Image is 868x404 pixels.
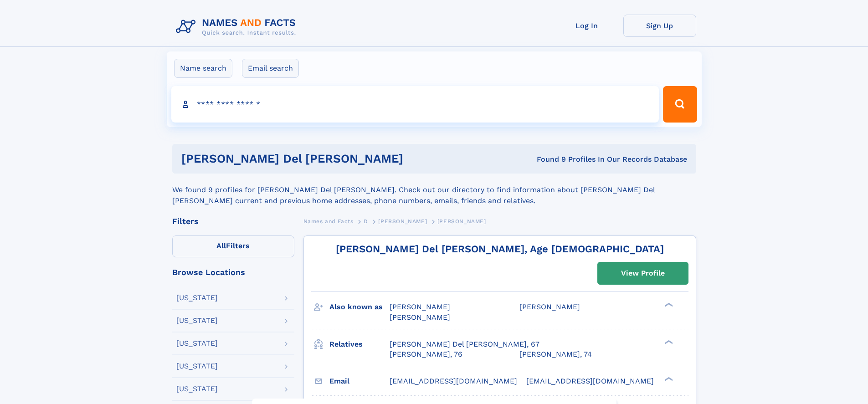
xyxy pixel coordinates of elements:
div: We found 9 profiles for [PERSON_NAME] Del [PERSON_NAME]. Check out our directory to find informat... [172,174,696,206]
h3: Email [329,373,390,389]
a: Names and Facts [303,215,354,227]
input: search input [171,86,659,123]
a: [PERSON_NAME], 76 [390,349,462,359]
a: Sign Up [623,15,696,37]
a: [PERSON_NAME] [378,215,427,227]
img: Logo Names and Facts [172,15,303,39]
span: [PERSON_NAME] [519,302,580,311]
div: [US_STATE] [176,385,218,393]
div: ❯ [663,302,673,308]
div: Browse Locations [172,268,294,276]
span: [EMAIL_ADDRESS][DOMAIN_NAME] [526,377,654,385]
span: [PERSON_NAME] [437,218,486,225]
div: [US_STATE] [176,363,218,370]
label: Name search [174,59,232,78]
h3: Relatives [329,337,390,352]
div: View Profile [621,263,665,284]
div: [US_STATE] [176,294,218,302]
span: [PERSON_NAME] [390,302,450,311]
a: [PERSON_NAME] Del [PERSON_NAME], Age [DEMOGRAPHIC_DATA] [336,243,664,255]
button: Search Button [663,86,697,123]
a: D [364,215,368,227]
a: [PERSON_NAME], 74 [519,349,592,359]
div: Found 9 Profiles In Our Records Database [470,154,687,164]
a: View Profile [598,262,688,284]
a: [PERSON_NAME] Del [PERSON_NAME], 67 [390,339,539,349]
span: [PERSON_NAME] [378,218,427,225]
h3: Also known as [329,299,390,315]
span: All [216,241,226,250]
span: D [364,218,368,225]
a: Log In [550,15,623,37]
label: Email search [242,59,299,78]
div: [US_STATE] [176,340,218,347]
span: [PERSON_NAME] [390,313,450,322]
label: Filters [172,235,294,257]
div: ❯ [663,339,673,345]
div: Filters [172,217,294,225]
span: [EMAIL_ADDRESS][DOMAIN_NAME] [390,377,517,385]
h1: [PERSON_NAME] Del [PERSON_NAME] [181,153,470,164]
div: ❯ [663,376,673,382]
div: [US_STATE] [176,317,218,324]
